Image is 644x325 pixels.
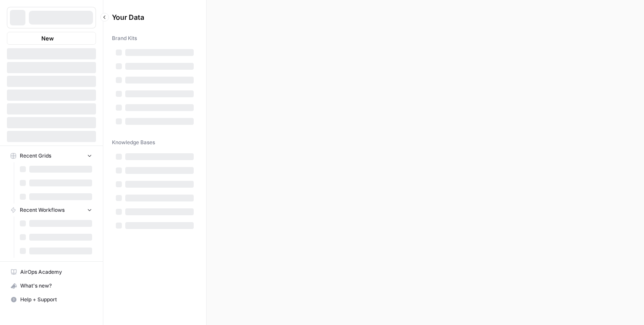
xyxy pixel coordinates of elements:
button: Recent Grids [7,149,96,162]
span: Recent Grids [20,152,51,160]
a: AirOps Academy [7,265,96,279]
span: Your Data [112,12,187,22]
span: Brand Kits [112,34,137,42]
button: New [7,32,96,45]
span: AirOps Academy [20,268,92,276]
span: Help + Support [20,296,92,303]
span: Recent Workflows [20,206,65,214]
span: New [41,34,54,43]
button: Recent Workflows [7,204,96,217]
button: Help + Support [7,293,96,306]
button: What's new? [7,279,96,293]
span: Knowledge Bases [112,139,155,146]
div: What's new? [7,279,96,292]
